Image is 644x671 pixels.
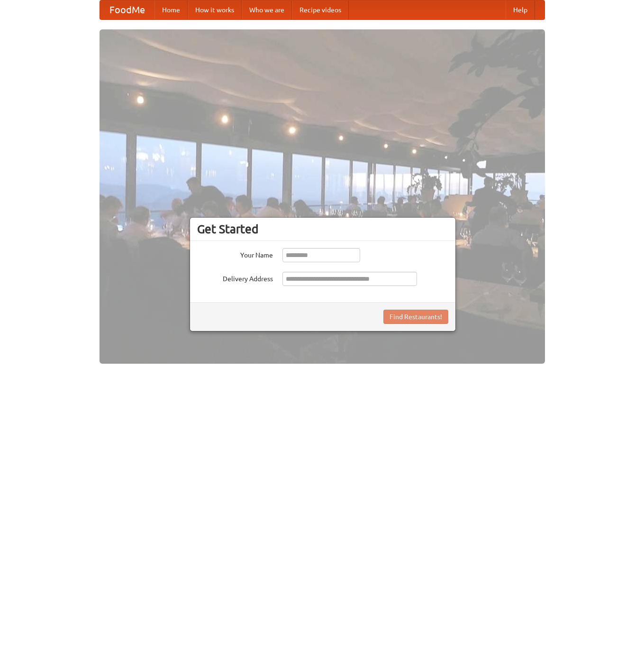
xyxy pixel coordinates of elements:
[506,0,535,19] a: Help
[197,272,273,284] label: Delivery Address
[188,0,242,19] a: How it works
[197,248,273,260] label: Your Name
[383,310,448,324] button: Find Restaurants!
[100,0,154,19] a: FoodMe
[154,0,188,19] a: Home
[242,0,292,19] a: Who we are
[197,222,448,236] h3: Get Started
[292,0,349,19] a: Recipe videos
